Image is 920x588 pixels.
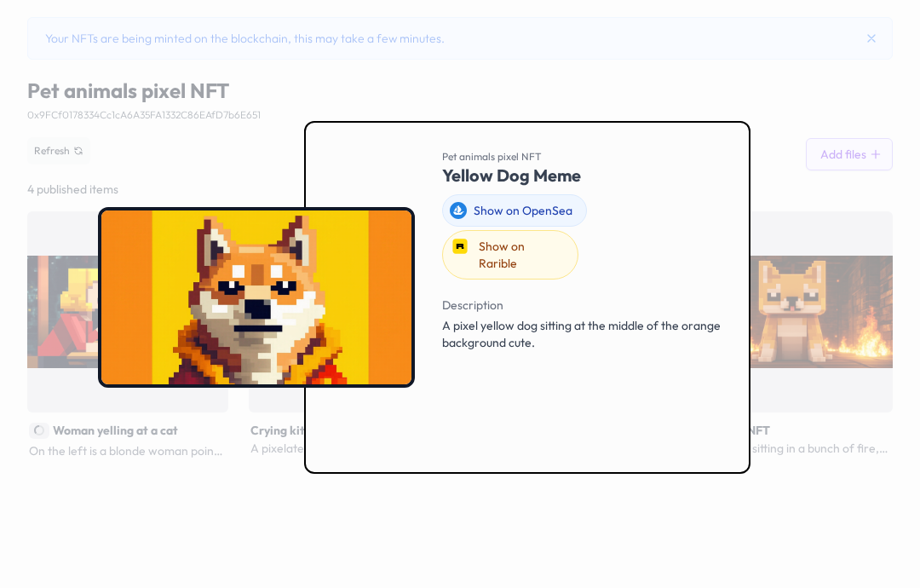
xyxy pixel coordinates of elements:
[442,150,722,164] span: Pet animals pixel NFT
[448,238,472,255] img: rarible-logo.1b84ba50.svg
[442,230,578,280] a: Show on Rarible
[442,164,581,187] span: Yellow Dog Meme
[442,297,722,314] span: Description
[450,202,467,219] img: opensea-logo.137beca2.svg
[442,318,721,350] span: A pixel yellow dog sitting at the middle of the orange background cute.
[98,207,415,389] img: Yellow Dog Meme
[442,194,587,227] a: Show on OpenSea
